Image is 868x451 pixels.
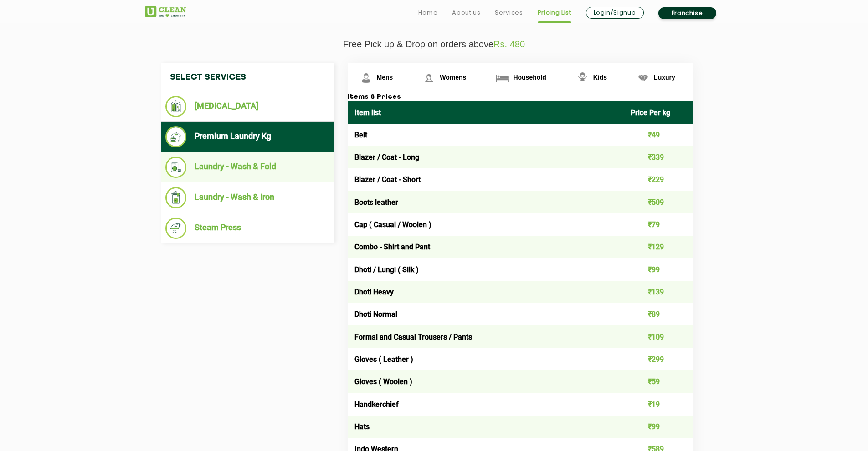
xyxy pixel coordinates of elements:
li: Laundry - Wash & Fold [165,157,329,178]
td: Belt [348,124,624,146]
th: Price Per kg [624,101,693,124]
td: ₹109 [624,325,693,348]
span: Kids [593,74,607,81]
td: Blazer / Coat - Short [348,168,624,191]
td: ₹229 [624,168,693,191]
td: ₹129 [624,236,693,258]
li: Laundry - Wash & Iron [165,187,329,208]
img: Dry Cleaning [165,96,187,117]
a: About us [452,7,480,18]
li: Steam Press [165,218,329,239]
h4: Select Services [161,63,334,91]
img: Steam Press [165,218,187,239]
span: Rs. 480 [493,39,525,49]
img: UClean Laundry and Dry Cleaning [145,6,186,17]
a: Services [495,7,523,18]
td: Boots leather [348,191,624,213]
span: Household [513,74,546,81]
td: Gloves ( Woolen ) [348,370,624,393]
img: Kids [575,70,591,86]
h3: Items & Prices [348,93,693,101]
img: Luxury [635,70,651,86]
a: Franchise [658,7,716,19]
td: Formal and Casual Trousers / Pants [348,325,624,348]
td: Hats [348,416,624,438]
img: Household [494,70,510,86]
td: ₹59 [624,370,693,393]
span: Mens [377,74,393,81]
td: ₹509 [624,191,693,213]
td: Dhoti / Lungi ( Silk ) [348,258,624,280]
td: ₹139 [624,281,693,303]
span: Womens [440,74,466,81]
span: Luxury [654,74,675,81]
img: Mens [358,70,374,86]
p: Free Pick up & Drop on orders above [145,39,724,50]
td: Cap ( Casual / Woolen ) [348,213,624,236]
td: Gloves ( Leather ) [348,348,624,370]
td: Dhoti Heavy [348,281,624,303]
td: ₹299 [624,348,693,370]
td: ₹339 [624,146,693,168]
td: Blazer / Coat - Long [348,146,624,168]
li: Premium Laundry Kg [165,126,329,147]
td: ₹19 [624,393,693,415]
td: Combo - Shirt and Pant [348,236,624,258]
td: ₹99 [624,416,693,438]
td: Handkerchief [348,393,624,415]
img: Laundry - Wash & Fold [165,157,187,178]
li: [MEDICAL_DATA] [165,96,329,117]
td: ₹79 [624,213,693,236]
td: Dhoti Normal [348,303,624,325]
img: Laundry - Wash & Iron [165,187,187,208]
a: Login/Signup [586,7,644,19]
a: Home [418,7,438,18]
td: ₹99 [624,258,693,280]
td: ₹49 [624,124,693,146]
th: Item list [348,101,624,124]
img: Womens [421,70,437,86]
a: Pricing List [538,7,571,18]
td: ₹89 [624,303,693,325]
img: Premium Laundry Kg [165,126,187,147]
